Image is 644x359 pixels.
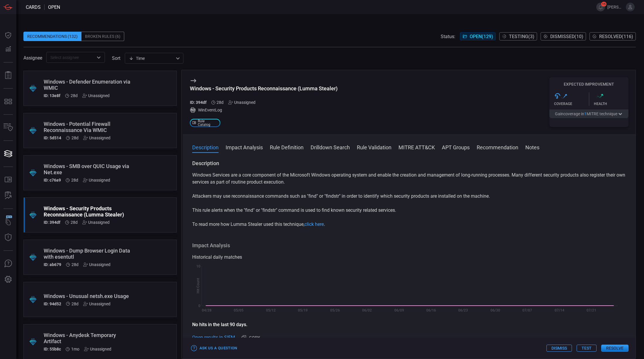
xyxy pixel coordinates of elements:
button: Copy [239,333,263,343]
button: Dismissed(10) [541,32,586,40]
h5: Expected Improvement [549,82,628,87]
text: 06/23 [458,308,468,312]
div: Unassigned [82,93,110,98]
span: Jul 29, 2025 3:17 AM [71,93,78,98]
p: Windows Services are a core component of the Microsoft Windows operating system and enable the cr... [192,172,626,186]
span: Open ( 129 ) [470,34,493,39]
p: Attackers may use reconnaissance commands such as "find" or "findstr" in order to identify which ... [192,193,626,200]
button: Resolved(116) [590,32,636,40]
span: Jul 23, 2025 6:47 AM [71,347,79,351]
text: 06/09 [394,308,404,312]
span: Jul 29, 2025 3:16 AM [71,178,78,182]
button: Open(129) [460,32,496,40]
div: Windows - Dump Browser Login Data with esentutl [44,248,134,260]
div: Windows - Anydesk Temporary Artifact [44,332,134,344]
span: Jul 29, 2025 3:16 AM [217,100,224,105]
label: sort [112,55,120,61]
button: Dashboard [1,28,15,42]
button: Open [95,53,103,62]
button: MITRE ATT&CK [398,143,435,150]
button: Cards [1,147,15,161]
p: This rule alerts when the "find" or "findstr" command is used to find known security related serv... [192,207,626,214]
span: Status: [441,34,455,39]
text: 05/12 [266,308,275,312]
button: Notes [525,143,539,150]
button: Drilldown Search [311,143,350,150]
button: Gaincoverage in1MITRE technique [549,109,628,118]
text: 05/19 [298,308,308,312]
button: Test [577,345,597,352]
button: Reports [1,68,15,82]
span: open [48,4,60,10]
h5: ID: 94d52 [44,302,61,306]
span: Testing ( 3 ) [509,34,534,39]
text: 05/26 [330,308,340,312]
div: Windows - Security Products Reconnaissance (Lumma Stealer) [190,85,338,92]
div: Windows - Defender Enumeration via WMIC [44,79,134,91]
button: Dismiss [546,345,572,352]
div: Unassigned [228,100,255,105]
div: Unassigned [83,136,110,140]
button: 15 [596,3,605,11]
h5: ID: c76a9 [44,178,61,182]
h5: ID: ab679 [44,262,61,267]
button: Resolve [601,345,628,352]
div: Windows - Potential Firewall Reconnaissance Via WMIC [44,121,134,133]
button: Detections [1,42,15,56]
text: 10 [196,264,200,268]
span: 15 [601,2,606,6]
div: Unassigned [82,220,110,225]
text: 0 [198,304,200,308]
div: WinEventLog [190,107,338,113]
text: Hit Count [196,278,200,294]
span: Cards [26,4,41,10]
div: Coverage [554,102,589,106]
button: Threat Intelligence [1,231,15,245]
h5: ID: 5d514 [44,136,61,140]
button: Wingman [1,215,15,229]
text: 04/28 [202,308,212,312]
span: Jul 29, 2025 3:16 AM [71,262,79,267]
h5: ID: 394df [190,100,207,105]
button: Description [192,143,219,150]
text: 06/02 [362,308,372,312]
text: 05/05 [234,308,243,312]
h3: Impact Analysis [192,242,626,249]
button: Impact Analysis [226,143,263,150]
button: Testing(3) [499,32,537,40]
span: Jul 29, 2025 3:16 AM [71,220,78,225]
strong: No hits in the last 90 days. [192,322,247,327]
span: [PERSON_NAME].[PERSON_NAME] [607,5,623,9]
text: 07/14 [554,308,564,312]
div: Windows - Security Products Reconnaissance (Lumma Stealer) [44,205,134,218]
span: Assignee [23,55,42,61]
button: ALERT ANALYSIS [1,189,15,203]
span: Rule Catalog [198,119,218,126]
button: APT Groups [442,143,470,150]
span: Dismissed ( 10 ) [550,34,583,39]
button: Rule Validation [357,143,391,150]
h5: ID: 55b8c [44,347,61,351]
div: Windows - SMB over QUIC Usage via Net.exe [44,163,134,175]
div: Windows - Unusual netsh.exe Usage [44,293,134,299]
text: 06/30 [490,308,500,312]
div: Recommendations (132) [23,32,81,41]
div: Time [129,55,174,61]
button: Ask Us A Question [1,257,15,271]
h5: ID: 13e8f [44,93,60,98]
button: MITRE - Detection Posture [1,94,15,109]
button: Recommendation [477,143,518,150]
h5: ID: 394df [44,220,60,225]
span: Resolved ( 116 ) [599,34,633,39]
text: 07/07 [522,308,532,312]
button: Ask Us a Question [190,344,239,353]
p: To read more how Lumma Stealer used this technique, . [192,221,626,228]
div: Unassigned [83,178,110,182]
span: Jul 29, 2025 3:17 AM [71,136,79,140]
div: Unassigned [83,302,110,306]
a: click here [304,221,324,227]
div: Health [594,102,629,106]
div: Unassigned [84,347,111,351]
div: Unassigned [83,262,110,267]
text: 07/21 [587,308,596,312]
